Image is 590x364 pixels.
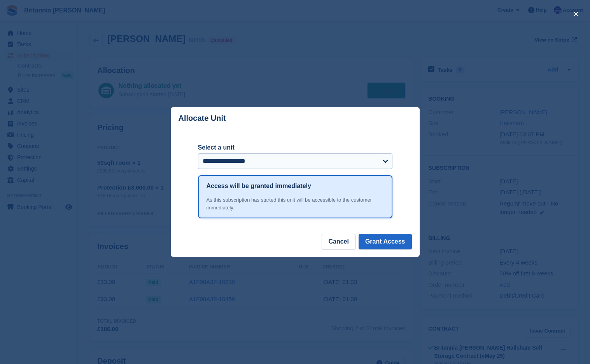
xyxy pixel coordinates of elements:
p: Allocate Unit [179,114,226,123]
button: Grant Access [359,234,412,249]
button: Cancel [322,234,355,249]
h1: Access will be granted immediately [207,181,311,191]
div: As this subscription has started this unit will be accessible to the customer immediately. [207,196,384,211]
button: close [570,8,582,20]
label: Select a unit [198,143,392,152]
